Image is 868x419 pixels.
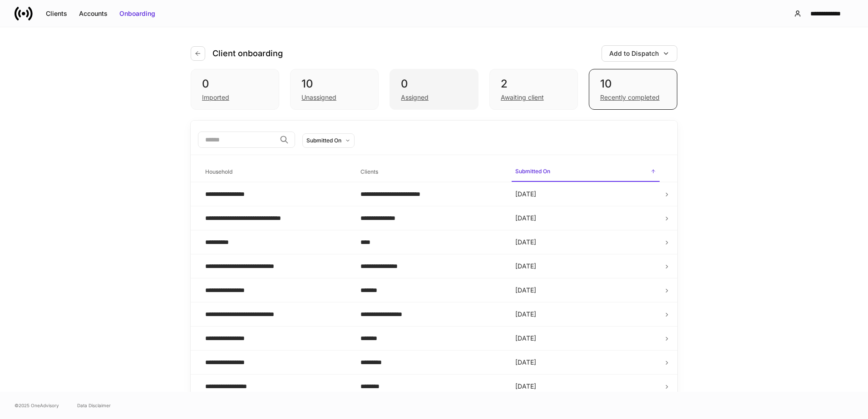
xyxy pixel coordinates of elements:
div: Assigned [401,93,429,102]
span: © 2025 OneAdvisory [15,402,59,409]
div: 0Imported [191,69,279,110]
div: Accounts [79,9,108,18]
button: Accounts [73,6,113,21]
div: 0 [401,77,467,91]
td: [DATE] [508,278,663,302]
div: 10 [301,77,367,91]
div: 2Awaiting client [489,69,578,110]
div: Imported [202,93,229,102]
h6: Household [205,167,232,176]
td: [DATE] [508,230,663,254]
h6: Submitted On [515,167,550,175]
td: [DATE] [508,326,663,351]
td: [DATE] [508,375,663,399]
a: Data Disclaimer [77,402,111,409]
h6: Clients [360,167,378,176]
div: Add to Dispatch [609,49,659,58]
div: 2 [501,77,567,91]
div: 0Assigned [390,69,478,110]
span: Household [202,163,350,181]
td: [DATE] [508,302,663,326]
div: 10Unassigned [290,69,379,110]
div: 0 [202,77,268,91]
td: [DATE] [508,182,663,206]
div: 10Recently completed [589,69,677,110]
button: Submitted On [302,133,355,148]
button: Add to Dispatch [602,45,677,62]
td: [DATE] [508,351,663,375]
button: Clients [40,6,73,21]
div: Onboarding [119,9,155,18]
div: 10 [600,77,666,91]
div: Clients [46,9,67,18]
span: Clients [357,163,505,181]
td: [DATE] [508,254,663,278]
span: Submitted On [512,162,660,182]
td: [DATE] [508,206,663,230]
div: Submitted On [306,136,341,145]
div: Recently completed [600,93,660,102]
button: Onboarding [113,6,161,21]
div: Unassigned [301,93,336,102]
div: Awaiting client [501,93,544,102]
h4: Client onboarding [212,48,283,59]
